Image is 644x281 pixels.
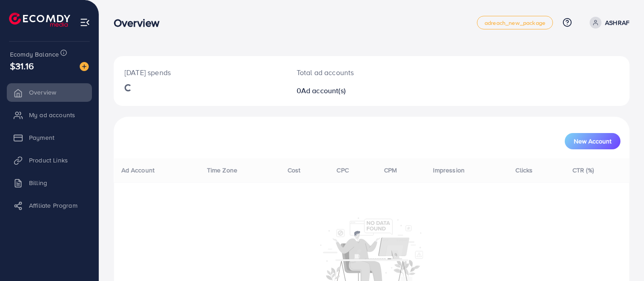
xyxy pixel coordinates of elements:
[10,59,34,72] span: $31.16
[477,16,553,29] a: adreach_new_package
[80,17,90,28] img: menu
[114,16,167,29] h3: Overview
[80,62,89,71] img: image
[9,13,70,27] img: logo
[297,86,404,95] h2: 0
[297,67,404,78] p: Total ad accounts
[605,17,630,28] p: ASHRAF
[10,50,59,59] span: Ecomdy Balance
[574,138,611,144] span: New Account
[586,17,630,29] a: ASHRAF
[125,67,275,78] p: [DATE] spends
[301,86,346,95] span: Ad account(s)
[565,133,620,149] button: New Account
[485,20,545,26] span: adreach_new_package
